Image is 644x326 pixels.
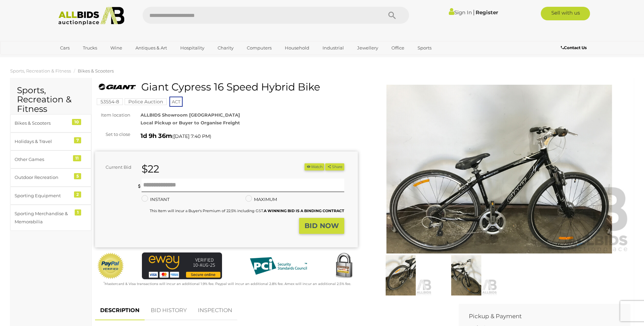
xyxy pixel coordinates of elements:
[244,252,312,280] img: PCI DSS compliant
[318,42,348,54] a: Industrial
[387,42,409,54] a: Office
[264,208,344,213] b: A WINNING BID IS A BINDING CONTRACT
[353,42,383,54] a: Jewellery
[142,163,159,175] strong: $22
[55,7,128,25] img: Allbids.com.au
[106,42,127,54] a: Wine
[125,98,167,105] mark: Police Auction
[10,205,91,231] a: Sporting Merchandise & Memorabilia 1
[10,150,91,168] a: Other Games 11
[15,210,71,226] div: Sporting Merchandise & Memorabilia
[10,133,91,150] a: Holidays & Travel 7
[370,255,432,295] img: Giant Cypress 16 Speed Hybrid Bike
[173,133,210,139] span: [DATE] 7:40 PM
[213,42,238,54] a: Charity
[73,155,81,161] div: 11
[74,137,81,143] div: 7
[15,119,71,127] div: Bikes & Scooters
[305,163,324,170] button: Watch
[97,252,125,280] img: Official PayPal Seal
[561,45,587,50] b: Contact Us
[280,42,314,54] a: Household
[561,44,588,52] a: Contact Us
[17,86,85,114] h2: Sports, Recreation & Fitness
[142,196,169,203] label: INSTANT
[78,68,114,74] a: Bikes & Scooters
[375,7,409,24] button: Search
[15,192,71,200] div: Sporting Equipment
[90,111,135,119] div: Item location
[305,222,339,230] strong: BID NOW
[469,313,610,320] h2: Pickup & Payment
[10,68,71,74] a: Sports, Recreation & Fitness
[15,156,71,163] div: Other Games
[10,168,91,186] a: Outdoor Recreation 5
[176,42,209,54] a: Hospitality
[141,120,240,125] strong: Local Pickup or Buyer to Organise Freight
[541,7,590,20] a: Sell with us
[172,134,211,139] span: ( )
[104,282,351,286] small: Mastercard & Visa transactions will incur an additional 1.9% fee. Paypal will incur an additional...
[325,163,344,170] button: Share
[98,81,356,93] h1: Giant Cypress 16 Speed Hybrid Bike
[56,42,74,54] a: Cars
[193,301,237,321] a: INSPECTION
[74,173,81,179] div: 5
[141,132,172,140] strong: 1d 9h 36m
[413,42,436,54] a: Sports
[449,9,472,16] a: Sign In
[131,42,171,54] a: Antiques & Art
[142,252,222,279] img: eWAY Payment Gateway
[476,9,498,16] a: Register
[150,208,344,213] small: This Item will incur a Buyer's Premium of 22.5% including GST.
[169,97,183,107] span: ACT
[330,252,357,280] img: Secured by Rapid SSL
[97,98,123,105] mark: 53554-8
[98,83,136,90] img: Giant Cypress 16 Speed Hybrid Bike
[95,301,145,321] a: DESCRIPTION
[368,85,631,254] img: Giant Cypress 16 Speed Hybrid Bike
[15,138,71,145] div: Holidays & Travel
[78,42,102,54] a: Trucks
[90,130,135,138] div: Set to close
[74,191,81,198] div: 2
[141,112,240,118] strong: ALLBIDS Showroom [GEOGRAPHIC_DATA]
[10,114,91,132] a: Bikes & Scooters 10
[435,255,497,295] img: Giant Cypress 16 Speed Hybrid Bike
[75,209,81,216] div: 1
[146,301,192,321] a: BID HISTORY
[242,42,276,54] a: Computers
[95,163,136,171] div: Current Bid
[72,119,81,125] div: 10
[305,163,324,170] li: Watch this item
[245,196,277,203] label: MAXIMUM
[56,54,113,65] a: [GEOGRAPHIC_DATA]
[125,99,167,104] a: Police Auction
[299,218,344,234] button: BID NOW
[10,187,91,205] a: Sporting Equipment 2
[97,99,123,104] a: 53554-8
[15,174,71,181] div: Outdoor Recreation
[473,8,475,16] span: |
